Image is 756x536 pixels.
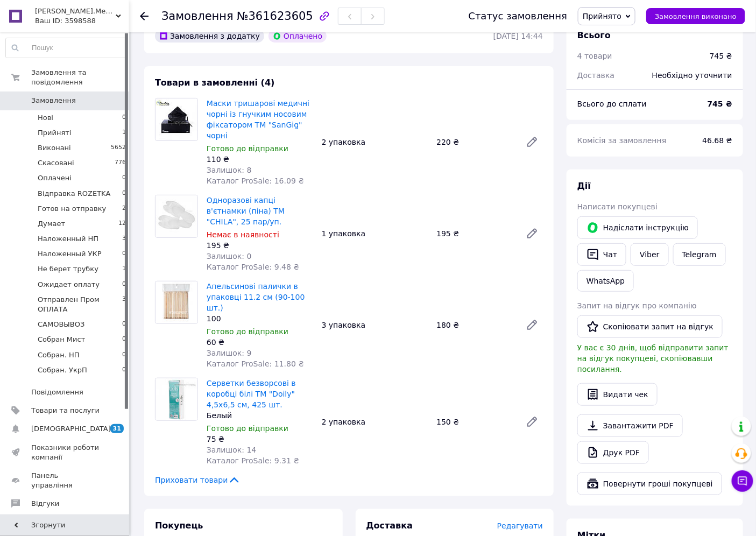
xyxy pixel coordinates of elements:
span: Дії [577,181,591,191]
span: 0 [122,249,126,259]
div: 195 ₴ [207,240,313,251]
span: Готово до відправки [207,424,288,433]
span: Собран. УкрП [38,365,87,375]
time: [DATE] 14:44 [493,32,543,40]
span: 1 [122,264,126,274]
span: 0 [122,365,126,375]
span: Виконані [38,143,71,153]
div: 100 [207,313,313,324]
span: Повідомлення [31,387,83,397]
span: 46.68 ₴ [703,136,732,145]
span: 0 [122,189,126,199]
span: 1 [122,128,126,138]
div: 3 упаковка [317,318,433,333]
span: Покупець [155,520,203,531]
a: Viber [631,243,668,266]
span: Товари в замовленні (4) [155,77,275,88]
span: Не берет трубку [38,264,98,274]
span: 0 [122,173,126,183]
span: Замовлення [161,10,234,23]
span: Відгуки [31,499,59,509]
span: Каталог ProSale: 16.09 ₴ [207,177,304,185]
div: 150 ₴ [432,414,517,429]
a: Апельсинові палички в упаковці 11.2 см (90-100 шт.) [207,282,305,312]
span: Залишок: 0 [207,252,252,260]
span: Комісія за замовлення [577,136,667,145]
span: Доставка [366,520,413,531]
span: Залишок: 9 [207,349,252,357]
span: 12 [118,219,126,229]
span: Каталог ProSale: 9.31 ₴ [207,456,299,465]
span: Панель управління [31,471,100,490]
span: Показники роботи компанії [31,443,100,462]
span: Готово до відправки [207,144,288,153]
span: Ожидает оплату [38,280,100,290]
span: 0 [122,280,126,290]
img: Одноразові капці в'єтнамки (піна) ТМ "CHILA", 25 пар/уп. [156,195,197,237]
span: 0 [122,320,126,329]
div: 745 ₴ [710,51,732,61]
span: 4 товари [577,52,612,60]
a: Друк PDF [577,441,649,464]
span: Каталог ProSale: 9.48 ₴ [207,263,299,271]
input: Пошук [6,38,126,58]
span: Замовлення та повідомлення [31,68,129,87]
a: Серветки безворсові в коробці білі ТМ "Doily" 4,5х6,5 см, 425 шт. [207,379,296,409]
span: 2 [122,204,126,214]
a: Одноразові капці в'єтнамки (піна) ТМ "CHILA", 25 пар/уп. [207,196,285,226]
span: Наложенный УКР [38,249,102,259]
img: Серветки безворсові в коробці білі ТМ "Doily" 4,5х6,5 см, 425 шт. [156,378,197,420]
div: 220 ₴ [432,135,517,150]
img: Апельсинові палички в упаковці 11.2 см (90-100 шт.) [156,281,197,323]
span: Всього [577,30,611,40]
div: Повернутися назад [140,11,149,22]
div: Белый [207,410,313,421]
span: Прийнято [583,12,621,20]
div: 180 ₴ [432,318,517,333]
div: 2 упаковка [317,135,433,150]
span: Собран. НП [38,350,80,360]
span: У вас є 30 днів, щоб відправити запит на відгук покупцеві, скопіювавши посилання. [577,343,729,373]
span: Прийняті [38,128,71,138]
span: Нові [38,113,53,123]
span: Скасовані [38,158,74,168]
div: 195 ₴ [432,226,517,241]
span: Залишок: 8 [207,166,252,174]
span: 3 [122,295,126,314]
span: Всього до сплати [577,100,647,108]
span: САМОВЫВОЗ [38,320,84,329]
span: Редагувати [497,521,543,530]
span: 0 [122,350,126,360]
span: 776 [115,158,126,168]
span: Оплачені [38,173,72,183]
a: WhatsApp [577,270,634,292]
a: Telegram [673,243,726,266]
span: Собран Мист [38,335,85,344]
span: Думает [38,219,65,229]
span: 31 [110,424,124,433]
span: 5652 [111,143,126,153]
div: 1 упаковка [317,226,433,241]
span: Відправка ROZETKA [38,189,110,199]
div: 2 упаковка [317,414,433,429]
div: Замовлення з додатку [155,30,264,43]
span: Viktory.MedSpaBeauty [35,6,116,16]
span: Готово до відправки [207,327,288,336]
div: Необхідно уточнити [646,64,739,87]
span: Отправлен Пром ОПЛАТА [38,295,122,314]
span: 3 [122,234,126,244]
span: Товари та послуги [31,406,100,415]
span: Залишок: 14 [207,446,256,454]
a: Маски тришарові медичні чорні із гнучким носовим фіксатором ТМ "SanGig" чорні [207,99,309,140]
span: Немає в наявності [207,230,279,239]
button: Скопіювати запит на відгук [577,315,723,338]
div: 60 ₴ [207,337,313,348]
span: Приховати товари [155,475,241,485]
button: Надіслати інструкцію [577,216,698,239]
a: Редагувати [521,314,543,336]
span: Каталог ProSale: 11.80 ₴ [207,359,304,368]
div: 75 ₴ [207,434,313,445]
span: Замовлення [31,96,76,105]
a: Завантажити PDF [577,414,683,437]
span: Доставка [577,71,614,80]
